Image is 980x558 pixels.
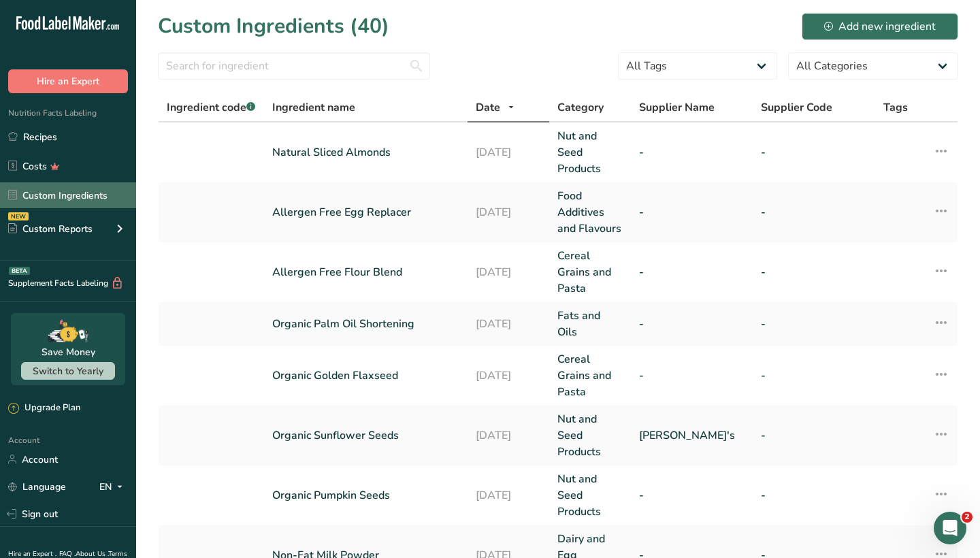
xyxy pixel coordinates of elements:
div: Hire an Expert Services [28,248,228,263]
a: Cereal Grains and Pasta [557,351,623,400]
span: Tags [883,99,908,116]
div: Save Money [42,345,95,359]
a: Fats and Oils [557,308,623,340]
button: Help [136,425,204,479]
a: - [639,316,745,332]
img: Profile image for Rachelle [146,22,173,49]
a: Food Additives and Flavours [557,188,623,237]
a: - [639,204,745,220]
p: How can we help? [27,120,245,143]
div: NEW [8,212,29,220]
a: [DATE] [476,367,541,384]
div: Send us a message [14,160,259,197]
div: Hire an Expert Services [20,347,252,372]
iframe: Intercom live chat [934,512,966,544]
button: Search for help [20,210,252,237]
div: EN [99,478,128,495]
a: [DATE] [476,316,541,332]
button: Switch to Yearly [21,362,115,380]
img: logo [27,31,118,43]
span: Search for help [28,217,110,231]
button: Messages [68,425,136,479]
input: Search for ingredient [158,52,430,80]
div: How to Print Your Labels & Choose the Right Printer [20,308,252,347]
a: - [639,487,745,504]
div: BETA [9,267,30,275]
span: Home [18,459,49,468]
button: News [204,425,272,479]
button: Hire an Expert [8,69,128,93]
img: Live Webinar: Canadian FoP Labeling [14,386,258,481]
span: News [225,459,251,468]
a: Organic Palm Oil Shortening [272,316,459,332]
span: Messages [79,459,126,468]
a: - [639,144,745,161]
a: - [761,204,867,220]
img: Profile image for Reem [171,22,199,49]
div: Hire an Expert Services [20,243,252,268]
button: Add new ingredient [802,13,958,40]
span: Supplier Name [639,99,715,116]
a: - [761,316,867,332]
div: How to Print Your Labels & Choose the Right Printer [28,313,228,342]
a: - [639,367,745,384]
a: Allergen Free Flour Blend [272,264,459,280]
a: - [761,144,867,161]
div: Hire an Expert Services [28,352,228,367]
span: Category [557,99,604,116]
a: Nut and Seed Products [557,411,623,460]
div: Close [234,22,259,46]
span: Switch to Yearly [33,365,103,378]
a: [DATE] [476,144,541,161]
a: - [639,264,745,280]
h1: Custom Ingredients (40) [158,11,389,42]
a: Organic Sunflower Seeds [272,427,459,444]
span: Ingredient code [167,100,255,115]
a: [DATE] [476,427,541,444]
a: [DATE] [476,204,541,220]
div: Upgrade Plan [8,401,80,415]
a: Nut and Seed Products [557,471,623,520]
span: Ingredient name [272,99,355,116]
img: Profile image for Rana [197,22,225,49]
div: How Subscription Upgrades Work on [DOMAIN_NAME] [28,274,228,302]
a: - [761,487,867,504]
a: [DATE] [476,264,541,280]
div: Add new ingredient [824,18,936,35]
div: How Subscription Upgrades Work on [DOMAIN_NAME] [20,268,252,308]
a: Language [8,475,66,499]
a: Cereal Grains and Pasta [557,248,623,297]
span: Help [159,459,181,468]
a: [DATE] [476,487,541,504]
div: Custom Reports [8,222,93,236]
a: - [761,427,867,444]
span: Date [476,99,500,116]
a: Allergen Free Egg Replacer [272,204,459,220]
div: Live Webinar: Canadian FoP Labeling [14,385,259,557]
a: - [761,264,867,280]
span: Supplier Code [761,99,832,116]
a: Nut and Seed Products [557,128,623,177]
div: Send us a message [28,171,227,186]
span: 2 [962,512,973,523]
a: - [761,367,867,384]
a: Organic Pumpkin Seeds [272,487,459,504]
p: Hi The 👋 [27,97,245,120]
a: [PERSON_NAME]'s [639,427,745,444]
a: Natural Sliced Almonds [272,144,459,161]
a: Organic Golden Flaxseed [272,367,459,384]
